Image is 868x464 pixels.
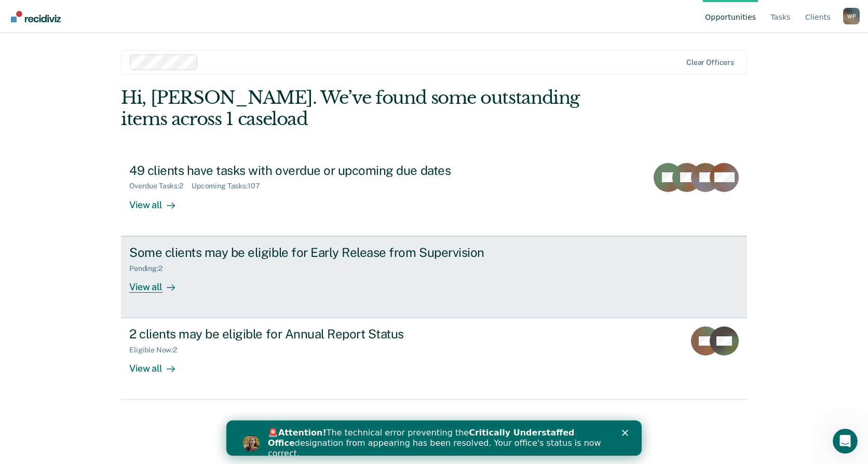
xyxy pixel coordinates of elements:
[843,8,860,24] div: W P
[129,190,187,211] div: View all
[226,420,642,456] iframe: Intercom live chat banner
[192,182,268,190] div: Upcoming Tasks : 107
[833,429,858,454] iframe: Intercom live chat
[121,155,747,236] a: 49 clients have tasks with overdue or upcoming due datesOverdue Tasks:2Upcoming Tasks:107View all
[686,58,734,67] div: Clear officers
[121,87,622,130] div: Hi, [PERSON_NAME]. We’ve found some outstanding items across 1 caseload
[129,354,187,375] div: View all
[129,346,185,354] div: Eligible Now : 2
[129,182,192,190] div: Overdue Tasks : 2
[42,7,348,28] b: Critically Understaffed Office
[129,264,171,273] div: Pending : 2
[129,163,494,178] div: 49 clients have tasks with overdue or upcoming due dates
[52,7,100,17] b: Attention!
[843,8,860,24] button: Profile dropdown button
[129,272,187,293] div: View all
[129,245,494,260] div: Some clients may be eligible for Early Release from Supervision
[11,11,61,22] img: Recidiviz
[396,9,406,16] div: Close
[121,318,747,400] a: 2 clients may be eligible for Annual Report StatusEligible Now:2View all
[42,7,382,38] div: 🚨 The technical error preventing the designation from appearing has been resolved. Your office's ...
[121,236,747,318] a: Some clients may be eligible for Early Release from SupervisionPending:2View all
[129,326,494,342] div: 2 clients may be eligible for Annual Report Status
